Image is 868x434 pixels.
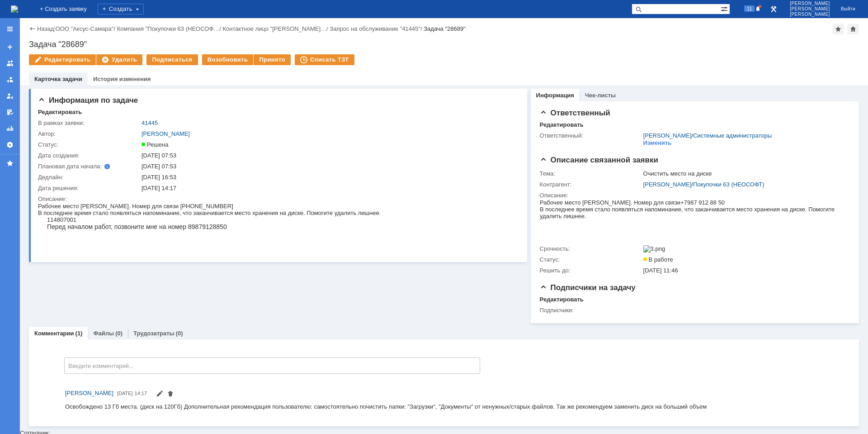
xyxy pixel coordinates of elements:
div: Ответственный: [540,132,642,139]
div: Редактировать [38,109,82,116]
a: [PERSON_NAME] [142,130,190,137]
div: Срочность: [540,245,642,253]
a: 41445 [142,119,158,126]
div: Подписчики: [540,307,642,314]
div: Создать [98,4,144,14]
span: Перед началом работ, позвоните мне на номер 89879128850 [9,20,189,28]
a: Чек-листы [585,92,616,99]
div: Дата решения: [38,185,140,192]
span: [PERSON_NAME] [65,390,113,396]
a: [PERSON_NAME] [643,181,692,188]
div: (0) [176,330,183,337]
div: / [223,25,330,32]
div: Редактировать [540,296,584,303]
a: Покупочки 63 (НЕОСОФТ) [693,181,764,188]
a: Системные администраторы [693,132,772,139]
div: (0) [115,330,123,337]
span: Расширенный поиск [721,4,730,13]
a: Файлы [93,330,114,337]
img: logo [11,5,18,13]
a: Заявки в моей ответственности [3,72,17,87]
a: Создать заявку [3,40,17,54]
a: Перейти в интерфейс администратора [768,4,779,14]
a: [PERSON_NAME] [643,132,692,139]
span: [DATE] 11:46 [643,267,678,274]
a: Настройки [3,138,17,152]
div: Описание: [540,192,847,199]
a: Компания "Покупочки 63 (НЕОСОФ… [117,25,220,32]
span: [PERSON_NAME] [790,12,830,17]
div: / [117,25,223,32]
div: [DATE] 07:53 [142,152,513,159]
span: В работе [643,256,673,263]
div: / [643,132,772,139]
span: Ответственный [540,109,610,117]
div: [DATE] 07:53 [142,163,513,170]
div: (1) [75,330,83,337]
div: Статус: [540,256,642,263]
div: Задача "28689" [424,25,466,32]
div: Описание: [38,196,515,203]
a: Карточка задачи [34,76,82,82]
a: Отчеты [3,121,17,136]
div: / [330,25,424,32]
span: Описание связанной заявки [540,156,658,164]
div: / [56,25,117,32]
div: Статус: [38,141,140,148]
div: Автор: [38,130,140,138]
div: Добавить в избранное [833,24,844,34]
span: Редактировать [156,391,163,398]
span: [PERSON_NAME] [790,6,830,12]
div: Очистить место на диске [643,170,845,177]
div: Изменить [643,139,672,147]
a: [PERSON_NAME] [65,389,113,398]
a: Перейти на домашнюю страницу [11,5,18,13]
a: Мои согласования [3,105,17,119]
div: Редактировать [540,121,584,129]
span: [PERSON_NAME] [790,1,830,6]
a: Назад [37,25,54,32]
span: Информация по задаче [38,96,138,105]
a: Запрос на обслуживание "41445" [330,25,420,32]
div: Сделать домашней страницей [848,24,859,34]
a: Заявки на командах [3,56,17,71]
a: История изменения [93,76,151,82]
span: [DATE] [117,391,133,396]
a: Информация [536,92,574,99]
div: Дедлайн: [38,174,140,181]
div: [DATE] 16:53 [142,174,513,181]
span: 14:17 [135,391,147,396]
div: Плановая дата начала: [38,163,129,170]
div: Контрагент: [540,181,642,188]
span: Подписчики на задачу [540,283,636,292]
a: Мои заявки [3,89,17,103]
div: | [54,25,55,32]
div: В рамках заявки: [38,119,140,127]
a: Контактное лицо "[PERSON_NAME]… [223,25,327,32]
a: ООО "Аксус-Самара" [56,25,114,32]
div: 114807001 [9,14,343,20]
a: Трудозатраты [133,330,175,337]
div: Дата создания: [38,152,140,159]
a: Комментарии [34,330,74,337]
div: Решить до: [540,267,642,274]
div: [DATE] 14:17 [142,185,513,192]
span: Удалить [167,391,174,398]
div: / [643,181,845,188]
span: 11 [744,5,755,12]
div: Задача "28689" [29,40,859,49]
div: Тема: [540,170,642,177]
span: Решена [142,141,168,148]
img: 3.png [643,245,665,253]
